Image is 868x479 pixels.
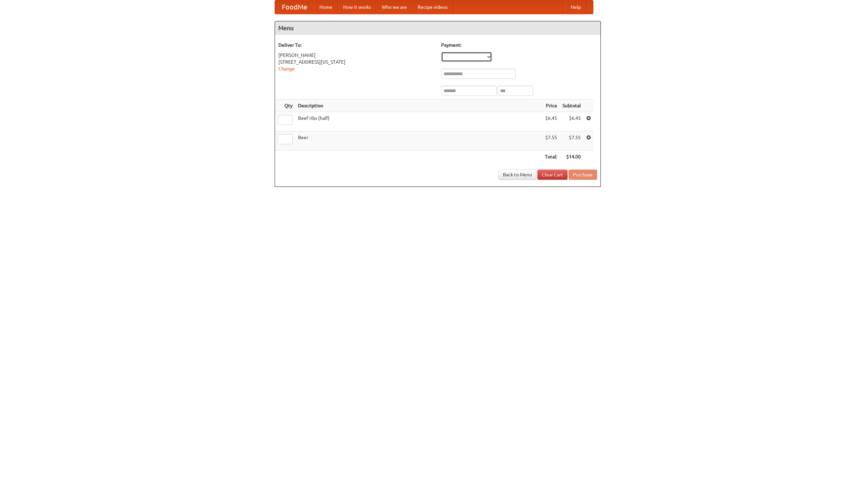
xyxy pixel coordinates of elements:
[314,0,338,14] a: Home
[295,112,542,131] td: Beef ribs (half)
[542,131,560,151] td: $7.55
[338,0,376,14] a: How it works
[441,42,597,48] h5: Payment:
[560,112,584,131] td: $6.45
[376,0,412,14] a: Who we are
[278,52,434,59] div: [PERSON_NAME]
[275,0,314,14] a: FoodMe
[275,21,600,35] h4: Menu
[560,131,584,151] td: $7.55
[537,170,568,180] a: Clear Cart
[542,100,560,112] th: Price
[295,100,542,112] th: Description
[412,0,453,14] a: Recipe videos
[295,131,542,151] td: Beer
[275,100,295,112] th: Qty
[278,59,434,65] div: [STREET_ADDRESS][US_STATE]
[278,66,295,71] a: Change
[498,170,536,180] a: Back to Menu
[569,170,597,180] button: Purchase
[565,0,586,14] a: Help
[278,42,434,48] h5: Deliver To:
[560,100,584,112] th: Subtotal
[560,151,584,163] th: $14.00
[542,151,560,163] th: Total:
[542,112,560,131] td: $6.45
